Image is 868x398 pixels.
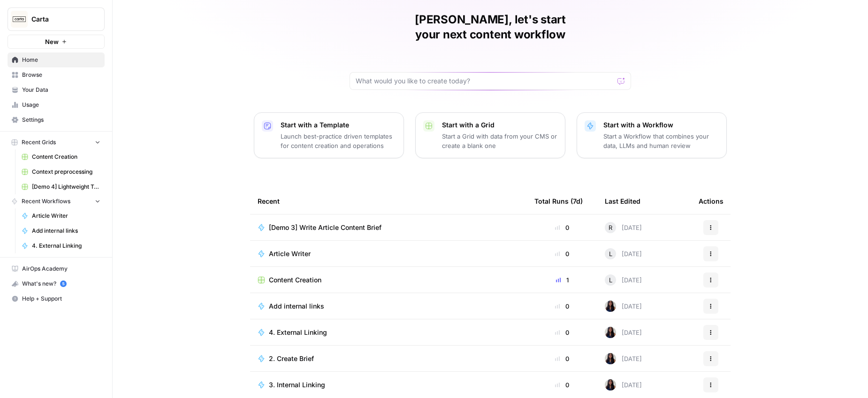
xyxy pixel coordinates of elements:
a: [Demo 4] Lightweight Topic Prioritization Grid [17,179,105,194]
a: Context preprocessing [17,164,105,179]
p: Start a Grid with data from your CMS or create a blank one [442,132,557,150]
button: New [8,35,105,49]
button: Start with a TemplateLaunch best-practice driven templates for content creation and operations [254,112,404,158]
span: 4. External Linking [269,328,327,337]
a: 4. External Linking [258,328,519,337]
span: L [609,249,612,258]
span: [Demo 3] Write Article Content Brief [269,223,381,232]
span: Recent Grids [22,138,56,147]
span: Context preprocessing [32,168,100,176]
span: Article Writer [269,249,311,258]
span: R [609,223,612,232]
a: 3. Internal Linking [258,380,519,390]
a: Add internal links [258,302,519,311]
a: Usage [8,97,105,112]
span: Browse [22,71,100,79]
a: Your Data [8,82,105,97]
p: Start with a Template [281,120,396,130]
a: Content Creation [17,149,105,164]
a: Settings [8,112,105,127]
span: Help + Support [22,295,100,303]
p: Start with a Workflow [603,120,719,130]
img: rox323kbkgutb4wcij4krxobkpon [605,353,616,364]
div: Last Edited [605,188,640,214]
div: [DATE] [605,248,642,259]
a: [Demo 3] Write Article Content Brief [258,223,519,232]
img: rox323kbkgutb4wcij4krxobkpon [605,327,616,338]
span: Content Creation [269,275,321,285]
span: Add internal links [32,227,100,235]
span: Settings [22,116,100,124]
span: Content Creation [32,153,100,161]
p: Launch best-practice driven templates for content creation and operations [281,132,396,150]
h1: [PERSON_NAME], let's start your next content workflow [350,12,631,42]
div: [DATE] [605,274,642,286]
a: 5 [60,280,67,287]
a: AirOps Academy [8,261,105,276]
a: 2. Create Brief [258,354,519,363]
a: Browse [8,67,105,82]
a: Content Creation [258,275,519,285]
span: Article Writer [32,212,100,220]
div: 0 [534,223,590,232]
img: Carta Logo [11,11,28,28]
text: 5 [62,281,64,286]
div: Actions [699,188,723,214]
span: 2. Create Brief [269,354,314,363]
div: 0 [534,249,590,258]
p: Start a Workflow that combines your data, LLMs and human review [603,132,719,150]
div: What's new? [8,277,104,291]
input: What would you like to create today? [356,76,614,86]
span: L [609,275,612,285]
img: rox323kbkgutb4wcij4krxobkpon [605,379,616,391]
span: Add internal links [269,302,324,311]
span: Usage [22,101,100,109]
div: 0 [534,328,590,337]
a: Article Writer [17,208,105,223]
span: Carta [31,15,88,24]
button: What's new? 5 [8,276,105,291]
div: [DATE] [605,379,642,391]
span: New [45,37,59,46]
p: Start with a Grid [442,120,557,130]
div: 0 [534,380,590,390]
span: [Demo 4] Lightweight Topic Prioritization Grid [32,183,100,191]
div: [DATE] [605,327,642,338]
a: Article Writer [258,249,519,258]
a: Home [8,52,105,67]
div: [DATE] [605,301,642,312]
button: Workspace: Carta [8,7,105,31]
div: [DATE] [605,222,642,233]
span: Recent Workflows [22,197,70,206]
div: 0 [534,354,590,363]
a: 4. External Linking [17,238,105,253]
button: Start with a WorkflowStart a Workflow that combines your data, LLMs and human review [577,112,727,158]
span: Home [22,56,100,64]
span: AirOps Academy [22,265,100,273]
span: 3. Internal Linking [269,380,325,390]
button: Recent Grids [8,135,105,149]
div: [DATE] [605,353,642,364]
div: Recent [258,188,519,214]
div: Total Runs (7d) [534,188,583,214]
button: Help + Support [8,291,105,306]
img: rox323kbkgutb4wcij4krxobkpon [605,301,616,312]
button: Start with a GridStart a Grid with data from your CMS or create a blank one [415,112,565,158]
a: Add internal links [17,223,105,238]
button: Recent Workflows [8,194,105,208]
div: 1 [534,275,590,285]
span: 4. External Linking [32,242,100,250]
div: 0 [534,302,590,311]
span: Your Data [22,86,100,94]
